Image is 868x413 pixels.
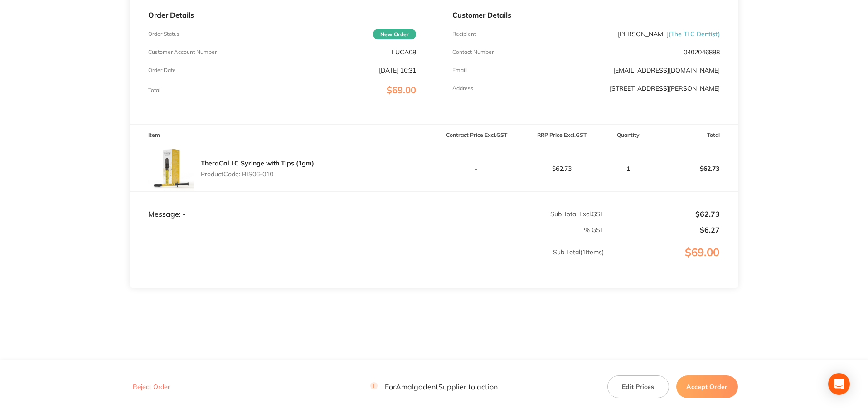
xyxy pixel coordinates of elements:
p: Customer Details [452,11,720,19]
th: Quantity [604,125,653,146]
p: $62.73 [653,158,737,180]
p: Sub Total Excl. GST [435,210,604,218]
button: Reject Order [130,383,173,391]
button: Accept Order [676,375,738,398]
p: % GST [131,226,604,233]
th: Item [130,125,434,146]
span: $69.00 [387,84,416,96]
td: Message: - [130,191,434,219]
span: New Order [373,29,416,39]
th: RRP Price Excl. GST [519,125,604,146]
p: $62.73 [605,210,720,218]
p: Address [452,85,473,92]
p: [DATE] 16:31 [379,67,416,74]
p: Total [148,87,160,93]
p: $69.00 [605,246,737,277]
p: Order Details [148,11,416,19]
p: Customer Account Number [148,49,217,55]
p: Product Code: BIS06-010 [201,170,314,178]
p: $62.73 [519,165,604,172]
p: LUCA08 [392,49,416,56]
p: Order Status [148,31,179,37]
p: 1 [605,165,652,172]
p: 0402046888 [684,49,720,56]
p: - [435,165,519,172]
p: For Amalgadent Supplier to action [370,382,498,391]
th: Total [653,125,738,146]
button: Edit Prices [607,375,669,398]
a: [EMAIL_ADDRESS][DOMAIN_NAME] [613,66,720,74]
a: TheraCal LC Syringe with Tips (1gm) [201,159,314,167]
p: [STREET_ADDRESS][PERSON_NAME] [610,85,720,92]
div: Open Intercom Messenger [828,373,850,395]
p: Recipient [452,31,476,37]
th: Contract Price Excl. GST [434,125,519,146]
p: [PERSON_NAME] [618,30,720,38]
img: ZjVxNjJ0cQ [148,146,194,191]
p: Contact Number [452,49,494,55]
p: Emaill [452,67,468,73]
p: Sub Total ( 1 Items) [131,248,604,274]
p: $6.27 [605,226,720,234]
span: ( The TLC Dentist ) [669,30,720,38]
p: Order Date [148,67,176,73]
